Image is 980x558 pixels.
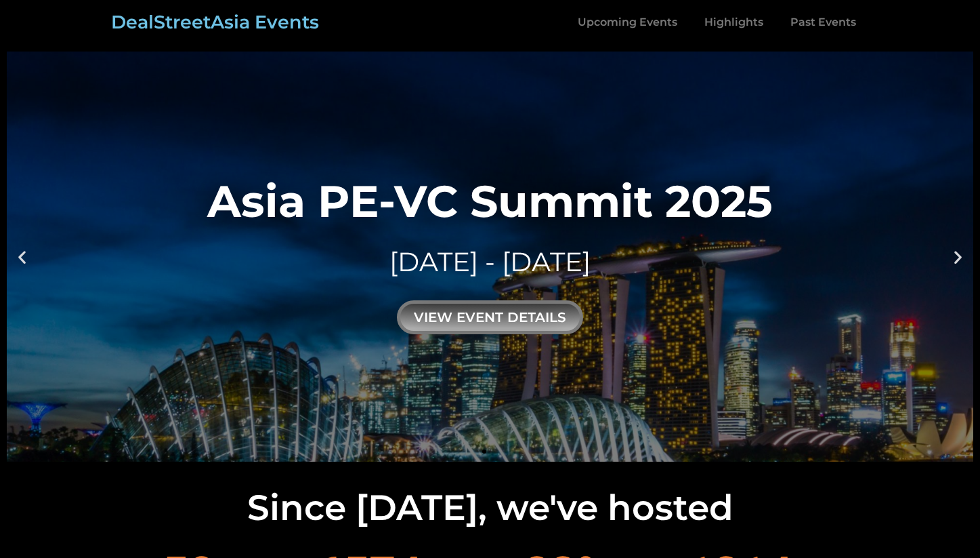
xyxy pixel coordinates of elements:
div: view event details [397,300,583,334]
div: Previous slide [14,248,30,265]
h2: Since [DATE], we've hosted [7,490,973,525]
a: Highlights [691,7,777,38]
a: Asia PE-VC Summit 2025[DATE] - [DATE]view event details [7,52,973,462]
span: Go to slide 1 [482,450,486,454]
span: Go to slide 2 [494,450,498,454]
div: Next slide [950,248,966,265]
a: DealStreetAsia Events [111,11,319,33]
a: Upcoming Events [564,7,691,38]
div: Asia PE-VC Summit 2025 [207,179,773,223]
a: Past Events [777,7,870,38]
div: [DATE] - [DATE] [207,243,773,281]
